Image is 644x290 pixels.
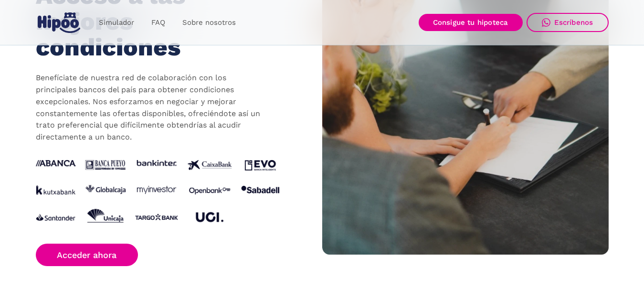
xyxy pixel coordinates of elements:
[36,9,83,37] a: home
[36,244,138,266] a: Acceder ahora
[143,13,174,32] a: FAQ
[554,18,593,27] div: Escríbenos
[174,13,244,32] a: Sobre nosotros
[36,72,265,143] p: Benefíciate de nuestra red de colaboración con los principales bancos del país para obtener condi...
[527,13,609,32] a: Escríbenos
[90,13,143,32] a: Simulador
[419,14,523,31] a: Consigue tu hipoteca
